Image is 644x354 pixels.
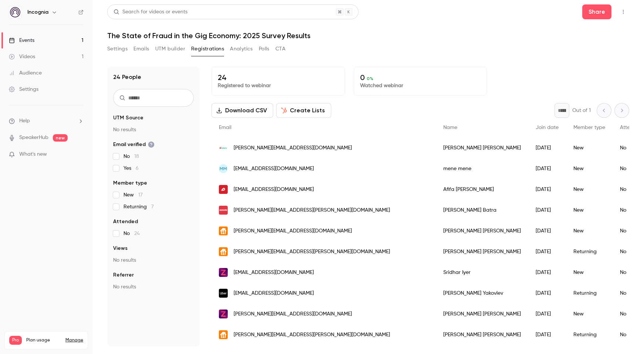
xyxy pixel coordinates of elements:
div: mene mene [436,158,528,179]
span: New [123,191,143,199]
img: zeptonow.com [219,310,228,318]
h1: 24 People [113,73,141,82]
span: Name [443,125,457,130]
span: No [123,153,139,160]
div: Events [9,37,34,44]
span: [PERSON_NAME][EMAIL_ADDRESS][PERSON_NAME][DOMAIN_NAME] [234,206,390,214]
section: facet-groups [113,114,194,291]
div: Returning [566,241,613,262]
span: [PERSON_NAME][EMAIL_ADDRESS][DOMAIN_NAME] [234,144,352,152]
div: [DATE] [528,200,566,221]
div: [DATE] [528,179,566,200]
div: [PERSON_NAME] [PERSON_NAME] [436,138,528,158]
div: Returning [566,283,613,304]
div: [PERSON_NAME] [PERSON_NAME] [436,221,528,241]
div: [DATE] [528,241,566,262]
span: What's new [19,150,47,158]
span: [PERSON_NAME][EMAIL_ADDRESS][PERSON_NAME][DOMAIN_NAME] [234,248,390,256]
img: deliveryhero.com [219,185,228,194]
span: [EMAIL_ADDRESS][DOMAIN_NAME] [234,186,314,193]
a: SpeakerHub [19,134,48,142]
span: Member type [573,125,605,130]
img: totersapp.com [219,143,228,152]
span: 18 [134,154,139,159]
span: No [123,230,140,237]
div: [PERSON_NAME] Yakovlev [436,283,528,304]
button: Share [582,4,611,19]
a: Manage [65,337,83,343]
button: Analytics [230,43,253,55]
span: Attended [620,125,643,130]
p: No results [113,126,194,133]
span: 24 [134,231,140,236]
span: Attended [113,218,138,225]
p: Watched webinar [360,82,481,89]
span: 7 [151,204,154,209]
div: New [566,138,613,158]
span: [PERSON_NAME][EMAIL_ADDRESS][DOMAIN_NAME] [234,310,352,318]
button: Polls [259,43,270,55]
div: [DATE] [528,283,566,304]
img: justeattakeaway.com [219,247,228,256]
span: Views [113,245,128,252]
div: New [566,158,613,179]
button: CTA [275,43,285,55]
span: Email [219,125,231,130]
iframe: Noticeable Trigger [75,151,84,158]
span: Pro [9,336,22,345]
span: [EMAIL_ADDRESS][DOMAIN_NAME] [234,269,314,277]
span: Join date [536,125,559,130]
img: uber.com [219,289,228,298]
span: mm [220,165,227,172]
span: [PERSON_NAME][EMAIL_ADDRESS][PERSON_NAME][DOMAIN_NAME] [234,331,390,339]
p: 24 [218,73,339,82]
button: Settings [107,43,128,55]
p: No results [113,283,194,291]
img: justeattakeaway.com [219,226,228,235]
img: Incognia [9,6,21,18]
span: [PERSON_NAME][EMAIL_ADDRESS][DOMAIN_NAME] [234,227,352,235]
div: Settings [9,86,38,93]
span: 6 [136,166,139,171]
div: [PERSON_NAME] [PERSON_NAME] [436,241,528,262]
span: Referrer [113,271,134,279]
p: Out of 1 [572,107,591,114]
span: Email verified [113,141,155,148]
span: 0 % [367,76,373,81]
div: [DATE] [528,324,566,345]
span: Returning [123,203,154,211]
span: [EMAIL_ADDRESS][DOMAIN_NAME] [234,165,314,173]
button: Registrations [191,43,224,55]
span: Member type [113,179,147,187]
button: Emails [133,43,149,55]
div: [PERSON_NAME] [PERSON_NAME] [436,324,528,345]
span: Help [19,117,30,125]
div: Search for videos or events [113,8,187,16]
div: Afifa [PERSON_NAME] [436,179,528,200]
img: justeattakeaway.com [219,330,228,339]
button: Download CSV [211,103,273,118]
span: UTM Source [113,114,143,122]
div: [DATE] [528,138,566,158]
div: [PERSON_NAME] [PERSON_NAME] [436,304,528,324]
span: Plan usage [26,337,61,343]
div: [DATE] [528,158,566,179]
p: No results [113,257,194,264]
button: Create Lists [276,103,331,118]
img: zeptonow.com [219,268,228,277]
div: Audience [9,69,42,77]
li: help-dropdown-opener [9,117,84,125]
p: Registered to webinar [218,82,339,89]
span: Yes [123,165,139,172]
div: Sridhar Iyer [436,262,528,283]
img: zomato.com [219,206,228,215]
span: new [53,134,68,142]
div: [DATE] [528,221,566,241]
h1: The State of Fraud in the Gig Economy: 2025 Survey Results [107,31,629,40]
button: UTM builder [155,43,185,55]
div: [PERSON_NAME] Batra [436,200,528,221]
div: New [566,221,613,241]
div: [DATE] [528,304,566,324]
div: New [566,179,613,200]
div: New [566,262,613,283]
